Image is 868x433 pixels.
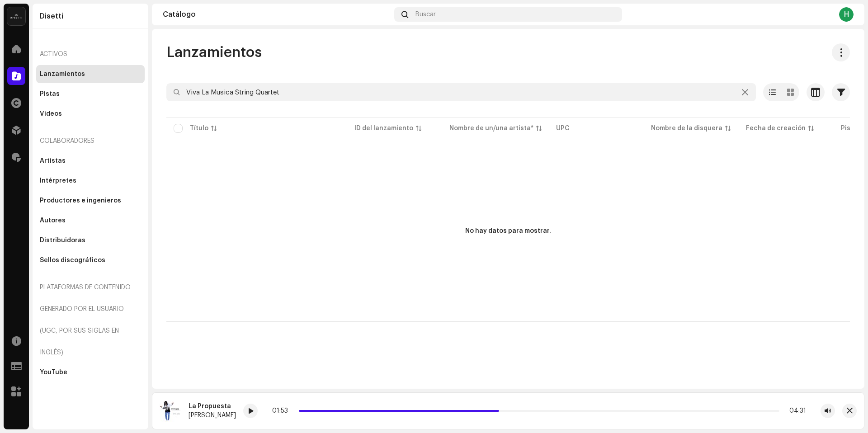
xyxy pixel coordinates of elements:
re-a-nav-header: Plataformas de contenido generado por el usuario (UGC, por sus siglas en inglés) [36,277,145,363]
re-m-nav-item: Lanzamientos [36,65,145,83]
img: ffb937fb-c5fa-4a10-85ab-9b891683e532 [160,400,181,422]
div: Sellos discográficos [40,257,105,264]
div: 01:53 [272,407,295,414]
div: 04:31 [783,407,806,414]
re-m-nav-item: Artistas [36,152,145,170]
div: Artistas [40,157,66,165]
re-m-nav-item: Distribuidoras [36,231,145,249]
img: 02a7c2d3-3c89-4098-b12f-2ff2945c95ee [7,7,25,25]
div: Lanzamientos [40,71,85,78]
div: La Propuesta [189,403,236,410]
div: No hay datos para mostrar. [465,226,551,236]
re-m-nav-item: Sellos discográficos [36,251,145,269]
div: Intérpretes [40,177,76,184]
re-m-nav-item: Productores e ingenieros [36,192,145,210]
re-m-nav-item: YouTube [36,363,145,381]
div: Autores [40,217,66,224]
span: Buscar [415,11,436,18]
span: Lanzamientos [166,43,262,61]
re-m-nav-item: Intérpretes [36,172,145,190]
re-m-nav-item: Pistas [36,85,145,103]
re-m-nav-item: Autores [36,212,145,230]
div: H [839,7,854,22]
div: YouTube [40,369,67,376]
div: [PERSON_NAME] [189,412,236,419]
re-a-nav-header: Colaboradores [36,130,145,152]
div: Videos [40,110,62,118]
div: Pistas [40,90,60,98]
div: Catálogo [163,11,391,18]
re-m-nav-item: Videos [36,105,145,123]
input: Buscar [166,83,756,101]
div: Productores e ingenieros [40,197,121,204]
re-a-nav-header: Activos [36,43,145,65]
div: Distribuidoras [40,237,85,244]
